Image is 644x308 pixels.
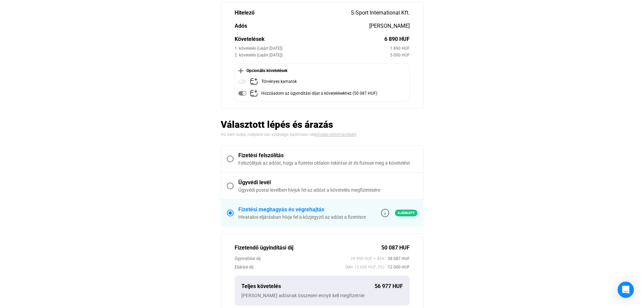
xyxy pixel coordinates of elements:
[381,244,410,252] div: 50 087 HUF
[235,244,381,252] div: Fizetendő ügyindítási díj
[261,89,377,98] div: Hozzáadom az ügyindítási díjat a követelésekhez (50 087 HUF)
[384,35,410,43] div: 6 890 HUF
[390,52,410,58] div: 5 000 HUF
[238,68,243,73] img: plus-black
[390,45,410,52] div: 1 890 HUF
[238,187,418,193] div: Ügyvédi postai levélben hívjuk fel az adóst a követelés megfizetésére
[238,67,406,74] div: Opcionális követelések
[315,132,356,137] a: bővebb információkért
[235,35,384,43] div: Követelések
[250,89,258,97] img: add-claim
[238,206,366,214] div: Fizetési meghagyás és végrehajtás
[384,255,410,262] span: 38 087 HUF
[375,282,403,290] div: 56 977 HUF
[235,52,390,58] div: 2. követelés (Lejárt [DATE])
[238,179,418,187] div: Ügyvédi levél
[384,264,410,270] span: 12 000 HUF
[369,22,410,30] div: [PERSON_NAME]
[241,282,375,290] div: Teljes követelés
[238,151,418,160] div: Fizetési felszólítás
[381,209,418,217] a: info-grey-outlineAjánlott
[261,77,297,86] div: Törvényes kamatok
[238,89,246,97] img: toggle-on-disabled
[238,214,366,220] div: Hivatalos eljárásban hívja fel a közjegyző az adóst a fizetésre
[221,132,315,137] span: Ha nem tudja, melyikre van szüksége, kattintson ide
[241,292,403,299] div: [PERSON_NAME] adósnak összesen ennyit kell megfizetnie
[250,77,258,86] img: add-claim
[235,255,351,262] div: Ügyindítási díj
[221,119,424,131] h2: Választott lépés és árazás
[395,210,418,216] span: Ajánlott
[238,160,418,166] div: Felszólítjuk az adóst, hogy a fizetési oldalon tekintse át és fizesse meg a követelést
[235,9,351,17] div: Hitelező
[351,255,384,262] span: 29 990 HUF + ÁFA
[238,77,246,86] img: toggle-off
[381,209,389,217] img: info-grey-outline
[235,22,369,30] div: Adós
[618,282,634,298] div: Open Intercom Messenger
[235,264,345,270] div: Eljárási díj
[235,45,390,52] div: 1. követelés (Lejárt [DATE])
[351,9,410,17] div: S-Sport International Kft.
[345,264,384,270] span: (Min 12 000 HUF, 3%)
